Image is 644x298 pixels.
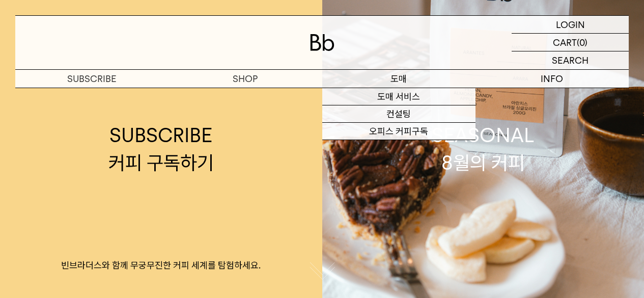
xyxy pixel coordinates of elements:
a: LOGIN [512,16,629,34]
p: CART [553,34,577,51]
p: SEARCH [552,51,589,69]
a: 오피스 커피구독 [322,123,475,140]
a: 도매 서비스 [322,88,475,105]
div: SUBSCRIBE 커피 구독하기 [108,122,214,176]
p: 도매 [322,70,475,88]
a: SHOP [169,70,322,88]
p: (0) [577,34,587,51]
a: 컨설팅 [322,105,475,123]
p: LOGIN [556,16,585,33]
p: INFO [475,70,629,88]
img: 로고 [310,34,334,51]
div: SEASONAL 8월의 커피 [432,122,535,176]
a: CART (0) [512,34,629,51]
a: SUBSCRIBE [15,70,169,88]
